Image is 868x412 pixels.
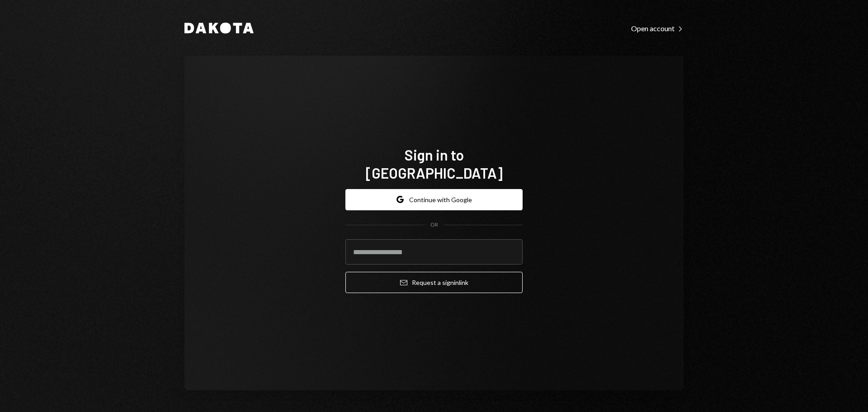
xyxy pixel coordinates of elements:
h1: Sign in to [GEOGRAPHIC_DATA] [345,146,523,182]
button: Request a signinlink [345,272,523,293]
div: OR [430,221,438,229]
div: Open account [631,24,684,33]
a: Open account [631,23,684,33]
button: Continue with Google [345,189,523,210]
